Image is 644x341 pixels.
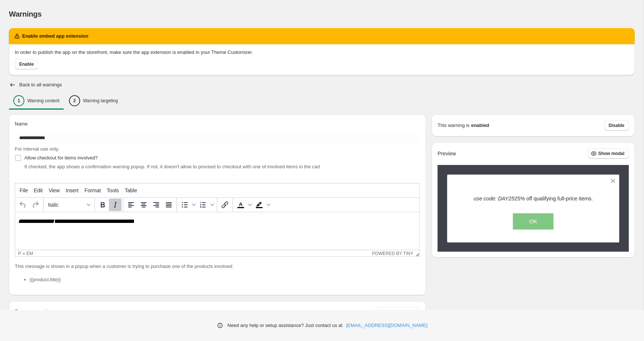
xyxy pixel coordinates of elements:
button: Italic [109,199,121,211]
button: Redo [29,199,42,211]
div: Numbered list [197,199,215,211]
span: Edit [34,187,43,193]
span: File [20,187,28,193]
div: Background color [253,199,271,211]
a: [EMAIL_ADDRESS][DOMAIN_NAME] [346,322,428,329]
p: In order to publish the app on the storefront, make sure the app extension is enabled in your The... [15,49,629,56]
span: For internal use only. [15,146,59,152]
div: 2 [69,95,80,106]
div: em [27,251,33,256]
strong: enabled [471,122,489,129]
span: Name [15,121,28,127]
span: If checked, the app shows a confirmation warning popup. If not, it doesn't allow to proceed to ch... [24,164,320,169]
button: Insert/edit link [219,199,231,211]
h2: Buttons settings [15,309,57,316]
div: 1 [13,95,24,106]
span: Insert [66,187,79,193]
button: Undo [17,199,29,211]
button: Customize [376,307,420,317]
div: p [18,251,21,256]
div: Text color [234,199,253,211]
button: Align right [150,199,162,211]
button: Justify [162,199,175,211]
p: This message is shown in a popup when a customer is trying to purchase one of the products involved: [15,263,420,270]
button: Disable [604,120,629,131]
span: Disable [609,123,624,128]
p: This warning is [438,122,470,129]
li: {{product.title}} [30,276,420,283]
iframe: Rich Text Area [15,212,419,250]
h2: Back to all warnings [19,82,62,88]
button: Formats [45,199,93,211]
span: Format [85,187,101,193]
span: Warnings [9,10,42,18]
button: Enable [15,59,38,69]
button: Show modal [588,148,629,159]
div: Resize [413,250,419,256]
em: use code: DAY25 [474,196,514,201]
button: 1Warning content [9,93,64,108]
div: » [23,251,25,256]
h2: Preview [438,151,456,157]
span: Allow checkout for items involved? [24,155,98,161]
p: 25% off qualifying full-price items. [474,195,593,202]
button: OK [513,213,554,230]
h2: Enable embed app extension [22,32,88,40]
span: Table [125,187,137,193]
p: Warning content [27,98,59,104]
button: 2Warning targeting [65,93,122,108]
p: Warning targeting [83,98,118,104]
span: Show modal [598,151,624,156]
button: Bold [96,199,109,211]
span: Enable [19,61,34,67]
span: Customize [380,309,402,315]
span: View [49,187,60,193]
button: Align center [137,199,150,211]
span: Tools [107,187,119,193]
a: Powered by Tiny [372,251,414,256]
span: Italic [48,202,84,208]
div: Bullet list [178,199,197,211]
button: Align left [125,199,137,211]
